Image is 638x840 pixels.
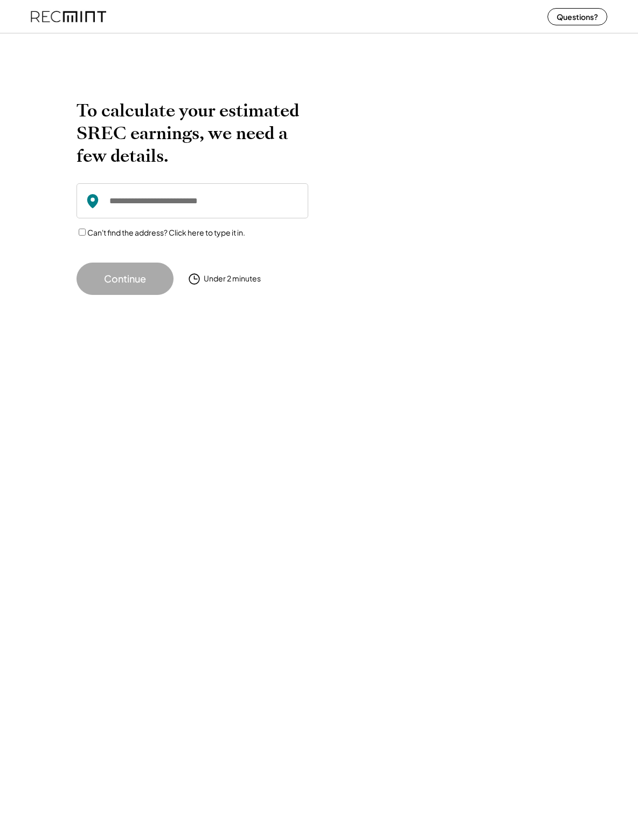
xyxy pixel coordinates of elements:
h2: To calculate your estimated SREC earnings, we need a few details. [77,99,308,167]
button: Continue [77,263,174,295]
label: Can't find the address? Click here to type it in. [87,228,245,237]
div: Under 2 minutes [204,273,261,284]
img: recmint-logotype%403x%20%281%29.jpeg [31,2,106,31]
img: yH5BAEAAAAALAAAAAABAAEAAAIBRAA7 [335,99,545,272]
button: Questions? [547,8,607,25]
